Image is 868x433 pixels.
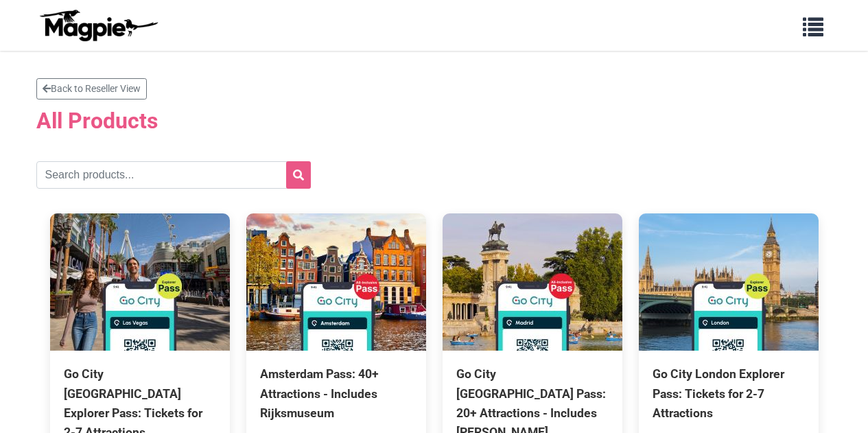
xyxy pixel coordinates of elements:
[50,213,230,351] img: Go City Las Vegas Explorer Pass: Tickets for 2-7 Attractions
[246,213,426,351] img: Amsterdam Pass: 40+ Attractions - Includes Rijksmuseum
[639,213,819,351] img: Go City London Explorer Pass: Tickets for 2-7 Attractions
[653,364,805,422] div: Go City London Explorer Pass: Tickets for 2-7 Attractions
[260,364,412,422] div: Amsterdam Pass: 40+ Attractions - Includes Rijksmuseum
[36,78,147,100] a: Back to Reseller View
[36,108,832,134] h2: All Products
[443,213,622,351] img: Go City Madrid Pass: 20+ Attractions - Includes Prado Museum
[36,161,311,189] input: Search products...
[36,9,160,42] img: logo-ab69f6fb50320c5b225c76a69d11143b.png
